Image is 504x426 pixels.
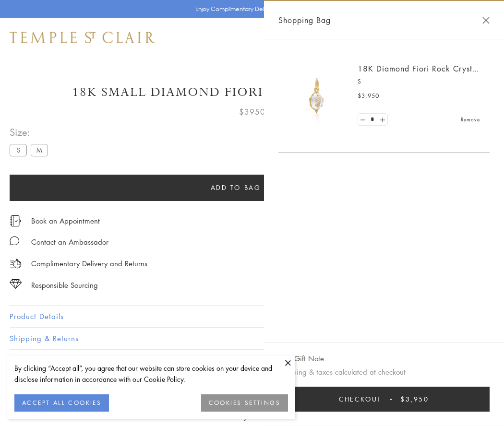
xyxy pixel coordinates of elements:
button: Checkout $3,950 [278,387,490,412]
div: Contact an Ambassador [31,236,108,248]
button: Shipping & Returns [10,328,494,349]
span: $3950 [239,106,265,118]
button: Add to bag [10,175,462,201]
img: icon_sourcing.svg [10,279,22,289]
img: icon_delivery.svg [10,258,22,270]
p: Complimentary Delivery and Returns [31,258,147,270]
span: $3,950 [358,91,379,101]
button: Close Shopping Bag [482,17,490,24]
img: icon_appointment.svg [10,215,21,226]
button: Gifting [10,350,494,371]
label: M [31,144,48,156]
span: $3,950 [400,394,429,404]
div: By clicking “Accept all”, you agree that our website can store cookies on your device and disclos... [14,363,288,385]
a: Remove [461,114,480,125]
span: Checkout [339,394,382,404]
button: Add Gift Note [278,353,324,365]
span: Shopping Bag [278,14,331,26]
span: Size: [10,124,52,140]
div: Responsible Sourcing [31,279,98,291]
button: ACCEPT ALL COOKIES [14,394,109,412]
img: MessageIcon-01_2.svg [10,236,19,246]
p: Shipping & taxes calculated at checkout [278,366,490,378]
span: Add to bag [211,182,261,193]
a: Set quantity to 2 [377,114,387,126]
a: Set quantity to 0 [358,114,368,126]
img: P51889-E11FIORI [288,67,346,125]
button: Product Details [10,306,494,327]
p: Enjoy Complimentary Delivery & Returns [195,4,304,14]
h1: 18K Small Diamond Fiori Rock Crystal Amulet [10,84,494,101]
a: Book an Appointment [31,215,100,226]
label: S [10,144,27,156]
button: COOKIES SETTINGS [201,394,288,412]
p: S [358,77,480,86]
img: Temple St. Clair [10,32,155,43]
